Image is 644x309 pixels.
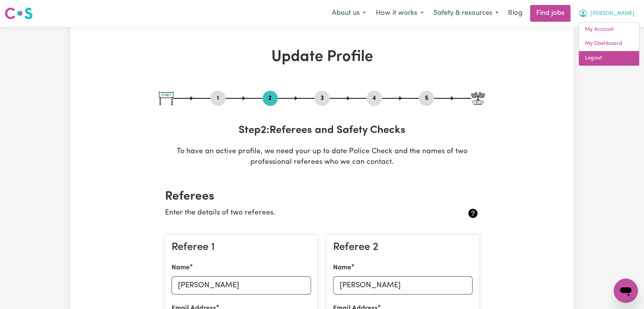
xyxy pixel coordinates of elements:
h3: Step 2 : Referees and Safety Checks [159,124,485,137]
button: Go to step 2 [263,93,278,103]
h2: Referees [165,189,479,204]
h3: Referee 2 [333,241,473,254]
label: Name [333,263,351,273]
button: Go to step 1 [210,93,226,103]
span: [PERSON_NAME] [591,10,634,18]
button: About us [327,5,371,21]
h1: Update Profile [159,48,485,66]
div: My Account [578,22,639,66]
iframe: Button to launch messaging window [614,279,638,303]
button: My Account [574,5,639,21]
p: Enter the details of two referees. [165,208,427,219]
a: Blog [503,5,527,22]
img: Careseekers logo [5,6,33,20]
button: Go to step 4 [367,93,382,103]
h3: Referee 1 [171,241,311,254]
a: My Dashboard [579,37,639,51]
p: To have an active profile, we need your up to date Police Check and the names of two professional... [159,146,485,168]
button: Go to step 3 [314,93,330,103]
a: My Account [579,22,639,37]
button: Safety & resources [428,5,503,21]
a: Careseekers logo [5,5,33,22]
button: How it works [371,5,428,21]
button: Go to step 5 [419,93,434,103]
a: Find jobs [530,5,570,22]
a: Logout [579,51,639,66]
label: Name [171,263,190,273]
